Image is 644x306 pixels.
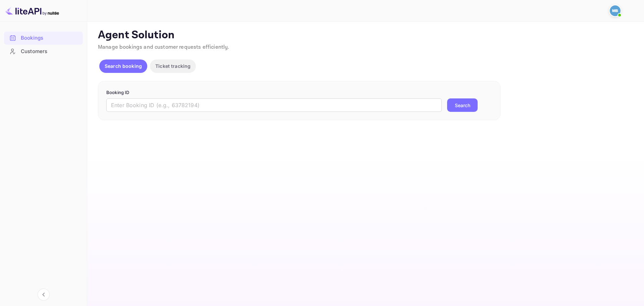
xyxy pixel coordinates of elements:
p: Ticket tracking [155,62,191,70]
div: Customers [21,48,79,55]
div: Bookings [4,32,83,45]
p: Booking ID [106,89,492,96]
p: Agent Solution [98,29,632,42]
button: Search [447,98,478,112]
div: Customers [4,45,83,58]
a: Customers [4,45,83,57]
div: Bookings [21,34,79,42]
img: Mohcine Belkhir [610,5,621,16]
span: Manage bookings and customer requests efficiently. [98,44,229,51]
p: Search booking [105,62,142,70]
img: LiteAPI logo [5,5,59,16]
button: Collapse navigation [38,289,50,301]
input: Enter Booking ID (e.g., 63782194) [106,98,442,112]
a: Bookings [4,32,83,44]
